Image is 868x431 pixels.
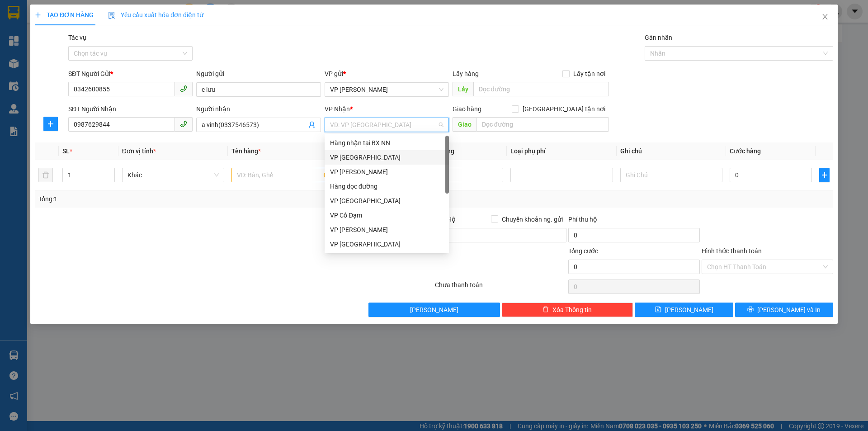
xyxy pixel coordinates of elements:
div: VP [GEOGRAPHIC_DATA] [330,239,443,249]
span: plus [820,171,829,179]
div: SĐT Người Gửi [68,69,193,79]
label: Gán nhãn [645,34,672,41]
button: [PERSON_NAME] [368,303,500,317]
span: user-add [308,121,316,128]
input: Dọc đường [476,117,609,132]
div: Tổng: 1 [38,194,335,204]
span: Khác [127,168,219,182]
div: Hàng nhận tại BX NN [325,136,449,150]
span: Cước hàng [730,147,761,155]
th: Ghi chú [617,142,726,160]
div: VP Hoàng Liệt [325,165,449,179]
div: Phí thu hộ [568,214,700,228]
span: plus [44,120,57,128]
div: Người nhận [196,104,321,114]
input: 0 [421,168,503,182]
button: save[PERSON_NAME] [635,303,733,317]
span: printer [747,306,754,313]
input: Dọc đường [473,82,609,96]
span: Yêu cầu xuất hóa đơn điện tử [108,11,203,19]
div: VP [GEOGRAPHIC_DATA] [330,196,443,206]
span: TẠO ĐƠN HÀNG [35,11,94,19]
span: phone [180,85,187,92]
span: save [655,306,661,313]
span: Lấy tận nơi [570,69,609,79]
span: [GEOGRAPHIC_DATA] tận nơi [519,104,609,114]
span: [PERSON_NAME] [410,305,458,315]
div: Chưa thanh toán [434,280,567,296]
span: SL [62,147,70,155]
button: printer[PERSON_NAME] và In [735,303,833,317]
span: VP Nhận [325,105,350,113]
input: Ghi Chú [620,168,722,182]
div: VP gửi [325,69,449,79]
div: Người gửi [196,69,321,79]
span: Xóa Thông tin [552,305,592,315]
span: close [821,13,829,20]
div: Hàng nhận tại BX NN [330,138,443,148]
button: plus [819,168,829,182]
div: VP [PERSON_NAME] [330,225,443,235]
div: VP Hà Đông [325,194,449,208]
div: VP Xuân Giang [325,237,449,251]
img: icon [108,12,115,19]
span: Lấy [453,82,473,96]
span: VP Cương Gián [330,83,443,96]
div: VP [GEOGRAPHIC_DATA] [330,152,443,162]
span: Tên hàng [231,147,261,155]
span: Giao [453,117,476,132]
th: Loại phụ phí [507,142,616,160]
div: VP Cổ Đạm [325,208,449,223]
label: Tác vụ [68,34,86,41]
div: VP Cương Gián [325,223,449,237]
div: Hàng dọc đường [325,179,449,194]
span: delete [542,306,549,313]
button: plus [43,117,58,131]
span: Chuyển khoản ng. gửi [498,214,566,224]
span: Tổng cước [568,247,598,255]
div: VP [PERSON_NAME] [330,167,443,177]
span: [PERSON_NAME] [665,305,713,315]
input: VD: Bàn, Ghế [231,168,334,182]
span: Đơn vị tính [122,147,156,155]
span: Giao hàng [453,105,481,113]
div: SĐT Người Nhận [68,104,193,114]
button: delete [38,168,53,182]
span: [PERSON_NAME] và In [757,305,821,315]
button: Close [812,5,838,30]
span: plus [35,12,41,18]
div: VP Mỹ Đình [325,150,449,165]
button: deleteXóa Thông tin [502,303,633,317]
span: Lấy hàng [453,70,479,77]
div: Hàng dọc đường [330,181,443,191]
span: Thu Hộ [435,216,456,223]
span: phone [180,120,187,128]
label: Hình thức thanh toán [702,247,762,255]
div: VP Cổ Đạm [330,210,443,220]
